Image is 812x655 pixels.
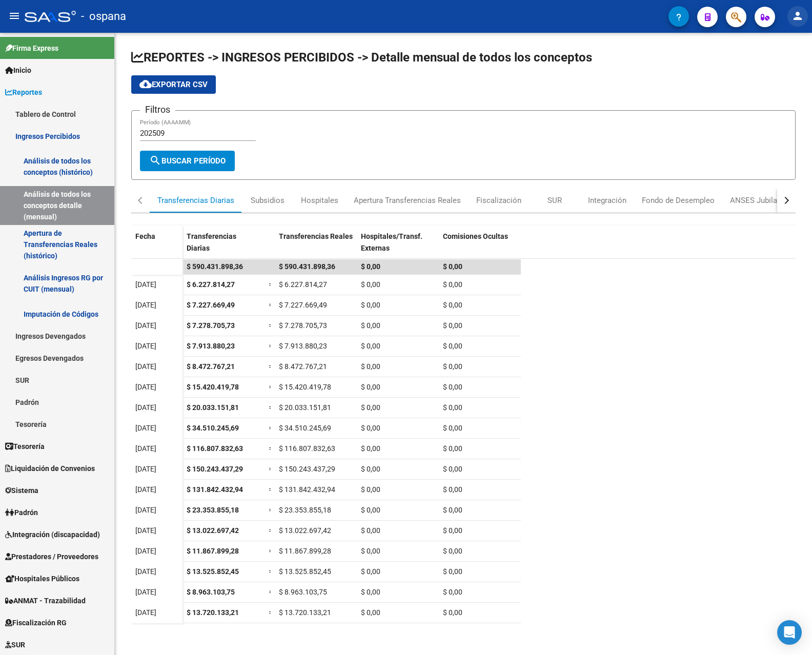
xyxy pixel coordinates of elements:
[139,80,208,89] span: Exportar CSV
[135,485,156,494] span: [DATE]
[149,154,161,167] mat-icon: search
[443,547,462,555] span: $ 0,00
[279,444,335,453] span: $ 116.807.832,63
[135,321,156,330] span: [DATE]
[5,573,79,584] span: Hospitales Públicos
[5,463,95,474] span: Liquidación de Convenios
[279,526,331,535] span: $ 13.022.697,42
[187,321,235,330] span: $ 7.278.705,73
[443,444,462,453] span: $ 0,00
[5,441,45,452] span: Tesorería
[135,506,156,514] span: [DATE]
[135,588,156,596] span: [DATE]
[5,485,38,496] span: Sistema
[269,547,273,555] span: =
[301,195,338,206] div: Hospitales
[269,280,273,289] span: =
[777,620,802,645] div: Open Intercom Messenger
[269,588,273,596] span: =
[135,424,156,432] span: [DATE]
[730,195,790,206] div: ANSES Jubilados
[279,262,335,271] span: $ 590.431.898,36
[269,424,273,432] span: =
[361,280,380,289] span: $ 0,00
[361,526,380,535] span: $ 0,00
[443,485,462,494] span: $ 0,00
[547,195,562,206] div: SUR
[5,639,25,650] span: SUR
[187,424,239,432] span: $ 34.510.245,69
[187,485,243,494] span: $ 131.842.432,94
[187,403,239,412] span: $ 20.033.151,81
[443,321,462,330] span: $ 0,00
[443,403,462,412] span: $ 0,00
[279,342,327,350] span: $ 7.913.880,23
[5,551,98,562] span: Prestadores / Proveedores
[361,465,380,473] span: $ 0,00
[361,506,380,514] span: $ 0,00
[279,362,327,371] span: $ 8.472.767,21
[269,383,273,391] span: =
[443,342,462,350] span: $ 0,00
[275,226,357,269] datatable-header-cell: Transferencias Reales
[791,10,804,22] mat-icon: person
[5,43,58,54] span: Firma Express
[131,226,182,269] datatable-header-cell: Fecha
[361,547,380,555] span: $ 0,00
[187,342,235,350] span: $ 7.913.880,23
[354,195,461,206] div: Apertura Transferencias Reales
[135,362,156,371] span: [DATE]
[8,10,21,22] mat-icon: menu
[279,547,331,555] span: $ 11.867.899,28
[642,195,715,206] div: Fondo de Desempleo
[187,608,239,617] span: $ 13.720.133,21
[361,588,380,596] span: $ 0,00
[443,465,462,473] span: $ 0,00
[269,362,273,371] span: =
[443,232,508,240] span: Comisiones Ocultas
[187,262,243,271] span: $ 590.431.898,36
[187,280,235,289] span: $ 6.227.814,27
[361,321,380,330] span: $ 0,00
[279,383,331,391] span: $ 15.420.419,78
[361,262,380,271] span: $ 0,00
[135,547,156,555] span: [DATE]
[279,506,331,514] span: $ 23.353.855,18
[279,424,331,432] span: $ 34.510.245,69
[269,567,273,576] span: =
[187,526,239,535] span: $ 13.022.697,42
[361,383,380,391] span: $ 0,00
[279,485,335,494] span: $ 131.842.432,94
[187,506,239,514] span: $ 23.353.855,18
[135,526,156,535] span: [DATE]
[269,526,273,535] span: =
[140,151,235,171] button: Buscar Período
[361,403,380,412] span: $ 0,00
[361,567,380,576] span: $ 0,00
[140,103,175,117] h3: Filtros
[182,226,265,269] datatable-header-cell: Transferencias Diarias
[135,444,156,453] span: [DATE]
[443,608,462,617] span: $ 0,00
[5,507,38,518] span: Padrón
[269,342,273,350] span: =
[135,403,156,412] span: [DATE]
[361,301,380,309] span: $ 0,00
[361,424,380,432] span: $ 0,00
[269,403,273,412] span: =
[443,424,462,432] span: $ 0,00
[187,567,239,576] span: $ 13.525.852,45
[443,280,462,289] span: $ 0,00
[279,280,327,289] span: $ 6.227.814,27
[357,226,439,269] datatable-header-cell: Hospitales/Transf. Externas
[279,608,331,617] span: $ 13.720.133,21
[135,280,156,289] span: [DATE]
[476,195,521,206] div: Fiscalización
[131,50,592,65] span: REPORTES -> INGRESOS PERCIBIDOS -> Detalle mensual de todos los conceptos
[269,485,273,494] span: =
[269,301,273,309] span: =
[443,262,462,271] span: $ 0,00
[269,506,273,514] span: =
[135,342,156,350] span: [DATE]
[187,383,239,391] span: $ 15.420.419,78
